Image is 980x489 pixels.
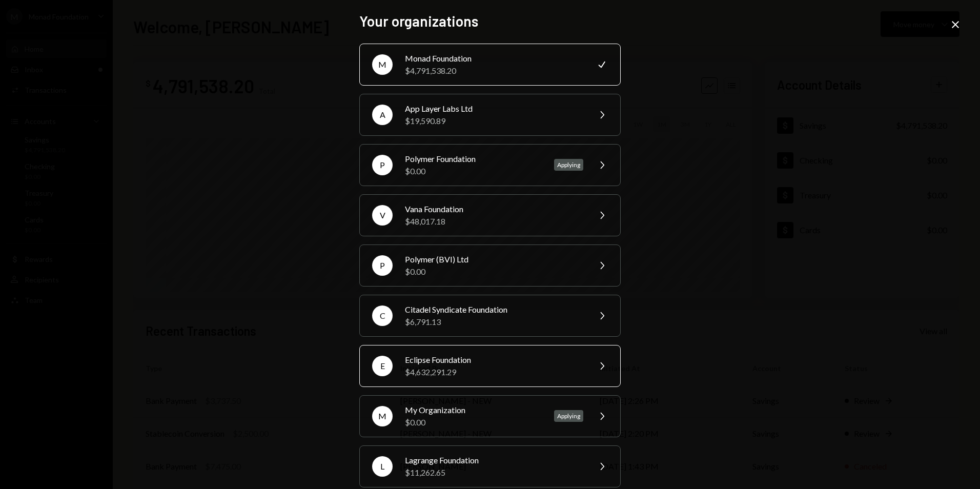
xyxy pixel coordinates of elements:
div: $11,262.65 [405,466,583,479]
div: Applying [554,159,583,171]
div: Citadel Syndicate Foundation [405,303,583,316]
div: Applying [554,410,583,422]
div: C [372,305,393,326]
div: A [372,105,393,125]
button: MMy Organization$0.00Applying [359,395,621,437]
div: $48,017.18 [405,215,583,228]
div: My Organization [405,404,542,416]
div: M [372,406,393,426]
button: AApp Layer Labs Ltd$19,590.89 [359,94,621,136]
div: Vana Foundation [405,203,583,215]
button: EEclipse Foundation$4,632,291.29 [359,345,621,387]
button: PPolymer Foundation$0.00Applying [359,144,621,186]
div: Eclipse Foundation [405,354,583,366]
div: $19,590.89 [405,115,583,127]
div: P [372,255,393,276]
button: VVana Foundation$48,017.18 [359,194,621,236]
div: P [372,155,393,175]
div: E [372,356,393,376]
h2: Your organizations [359,11,621,31]
div: L [372,456,393,477]
div: Polymer (BVI) Ltd [405,253,583,266]
button: PPolymer (BVI) Ltd$0.00 [359,244,621,287]
button: MMonad Foundation$4,791,538.20 [359,44,621,86]
div: $4,791,538.20 [405,65,583,77]
div: $0.00 [405,266,583,278]
div: V [372,205,393,226]
div: $6,791.13 [405,316,583,328]
div: Monad Foundation [405,52,583,65]
div: $4,632,291.29 [405,366,583,378]
div: Polymer Foundation [405,153,542,165]
div: M [372,54,393,75]
div: $0.00 [405,165,542,177]
div: $0.00 [405,416,542,429]
div: App Layer Labs Ltd [405,103,583,115]
button: CCitadel Syndicate Foundation$6,791.13 [359,295,621,337]
button: LLagrange Foundation$11,262.65 [359,445,621,487]
div: Lagrange Foundation [405,454,583,466]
